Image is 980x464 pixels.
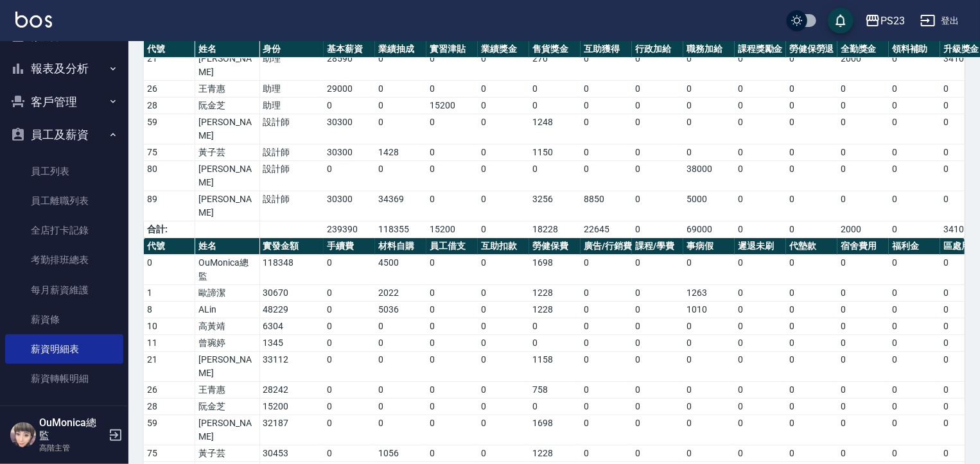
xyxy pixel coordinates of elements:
td: 0 [889,81,940,98]
td: 0 [889,382,940,399]
td: 0 [889,352,940,382]
td: 0 [324,161,375,191]
td: 59 [144,114,195,144]
td: [PERSON_NAME] [195,352,259,382]
td: 28590 [324,51,375,81]
td: 助理 [259,98,324,114]
td: 2000 [837,51,889,81]
td: 0 [478,51,529,81]
td: 1263 [683,285,735,302]
td: 28 [144,399,195,415]
td: 0 [735,318,786,335]
td: 0 [837,81,889,98]
td: 0 [632,318,683,335]
td: 0 [889,302,940,318]
td: 26 [144,81,195,98]
td: 0 [735,335,786,352]
th: 互助扣款 [478,238,529,255]
td: 0 [889,161,940,191]
th: 遲退未刷 [735,238,786,255]
td: 0 [632,285,683,302]
td: 0 [529,335,581,352]
td: 0 [426,352,478,382]
td: 0 [529,81,581,98]
td: 0 [426,161,478,191]
td: 0 [324,335,375,352]
th: 課程/學費 [632,238,683,255]
td: 1248 [529,114,581,144]
td: 0 [324,255,375,285]
td: 8850 [581,191,632,221]
td: 0 [581,285,632,302]
td: 1010 [683,302,735,318]
th: 職務加給 [683,41,735,58]
td: 0 [581,352,632,382]
td: 0 [735,255,786,285]
td: 0 [426,81,478,98]
td: 0 [683,382,735,399]
td: 0 [426,51,478,81]
td: 758 [529,382,581,399]
td: [PERSON_NAME] [195,114,259,144]
td: 0 [889,318,940,335]
td: 設計師 [259,144,324,161]
td: 0 [786,285,837,302]
img: Person [10,422,36,448]
td: 0 [683,98,735,114]
td: 0 [735,302,786,318]
td: 0 [478,144,529,161]
td: 0 [324,382,375,399]
td: 設計師 [259,191,324,221]
td: 0 [426,335,478,352]
td: 0 [426,318,478,335]
th: 勞健保費 [529,238,581,255]
td: 0 [324,352,375,382]
td: 33112 [259,352,324,382]
td: 曾琬婷 [195,335,259,352]
td: 21 [144,51,195,81]
a: 薪資明細表 [5,334,123,364]
td: 0 [889,255,940,285]
td: 0 [735,382,786,399]
td: 80 [144,161,195,191]
th: 課程獎勵金 [735,41,786,58]
td: 38000 [683,161,735,191]
td: 0 [375,335,426,352]
td: 8 [144,302,195,318]
td: 0 [786,318,837,335]
td: 0 [786,114,837,144]
td: 0 [786,335,837,352]
td: 0 [632,382,683,399]
td: 21 [144,352,195,382]
td: 29000 [324,81,375,98]
td: 0 [324,98,375,114]
td: 0 [632,81,683,98]
td: 0 [478,114,529,144]
td: 0 [786,51,837,81]
td: 0 [324,302,375,318]
th: 行政加給 [632,41,683,58]
td: 1428 [375,144,426,161]
td: 1228 [529,302,581,318]
td: 30670 [259,285,324,302]
td: 75 [144,144,195,161]
th: 姓名 [195,238,259,255]
td: 0 [837,382,889,399]
button: 員工及薪資 [5,118,123,151]
td: 0 [581,161,632,191]
td: 0 [324,318,375,335]
td: 0 [375,98,426,114]
th: 宿舍費用 [837,238,889,255]
td: 0 [683,318,735,335]
th: 領料補助 [889,41,940,58]
th: 全勤獎金 [837,41,889,58]
td: 0 [683,144,735,161]
td: 0 [324,399,375,415]
td: 0 [581,81,632,98]
td: 2000 [837,221,889,238]
td: 0 [375,318,426,335]
td: 6304 [259,318,324,335]
td: 0 [478,352,529,382]
td: 0 [837,255,889,285]
td: 0 [375,51,426,81]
